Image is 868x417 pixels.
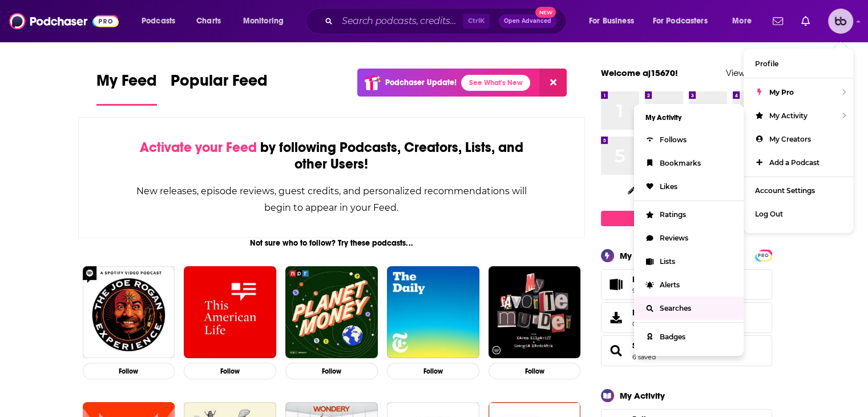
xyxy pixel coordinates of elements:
a: Charts [189,12,228,30]
span: My Feed [96,71,157,97]
img: Planet Money [285,266,378,359]
a: See What's New [461,75,530,91]
div: Not sure who to follow? Try these podcasts... [78,238,586,248]
a: Welcome aj15670! [601,67,678,78]
div: My Activity [620,390,665,401]
button: open menu [235,12,298,30]
span: Exports [632,307,660,318]
span: For Podcasters [653,13,708,29]
img: User Profile [828,9,853,34]
span: Exports [605,310,628,326]
button: Follow [285,363,378,379]
span: Account Settings [755,186,815,195]
a: Show notifications dropdown [797,11,814,31]
button: Follow [387,363,479,379]
span: Podcasts [142,13,175,29]
img: This American Life [184,266,276,359]
button: Open AdvancedNew [499,14,556,28]
a: Create My Top 8 [601,211,772,226]
div: Search podcasts, credits, & more... [317,8,577,34]
span: Log Out [755,210,783,218]
span: Lists [601,269,772,300]
a: Profile [744,52,853,75]
a: Lists [605,276,628,292]
a: Lists [632,274,720,284]
a: Popular Feed [171,71,268,106]
button: open menu [134,12,190,30]
span: Charts [196,13,221,29]
span: My Pro [769,88,794,97]
span: 0 items [632,320,660,328]
a: Show notifications dropdown [768,11,788,31]
ul: Show profile menu [744,49,853,233]
a: Account Settings [744,179,853,202]
a: Searches [605,343,628,359]
input: Search podcasts, credits, & more... [337,12,463,30]
span: Lists [632,274,649,284]
a: My Feed [96,71,157,106]
span: Open Advanced [504,18,551,24]
a: Searches [632,340,669,351]
a: PRO [757,251,770,259]
div: by following Podcasts, Creators, Lists, and other Users! [136,139,528,173]
img: My Favorite Murder with Karen Kilgariff and Georgia Hardstark [488,266,581,359]
button: Follow [488,363,581,379]
a: Add a Podcast [744,151,853,174]
button: Show profile menu [828,9,853,34]
a: 9 podcast lists [632,287,675,295]
img: The Joe Rogan Experience [83,266,175,359]
button: Follow [184,363,276,379]
span: Popular Feed [171,71,268,97]
img: The Daily [387,266,479,359]
span: More [732,13,752,29]
span: Ctrl K [463,14,490,29]
span: Monitoring [243,13,284,29]
a: 6 saved [632,353,656,361]
span: My Activity [769,111,808,120]
span: Profile [755,59,778,68]
span: My Creators [769,135,811,143]
button: Change Top 8 [621,183,692,198]
span: Logged in as aj15670 [828,9,853,34]
p: Podchaser Update! [385,78,457,87]
span: Add a Podcast [769,158,819,167]
div: My Pro [620,250,648,261]
a: View Profile [726,67,772,78]
div: New releases, episode reviews, guest credits, and personalized recommendations will begin to appe... [136,183,528,216]
a: Exports [601,302,772,333]
span: PRO [757,251,770,260]
button: open menu [724,12,766,30]
span: Searches [601,335,772,366]
img: Podchaser - Follow, Share and Rate Podcasts [9,10,119,32]
button: open menu [645,12,724,30]
span: Activate your Feed [140,139,257,156]
button: open menu [581,12,648,30]
span: New [535,7,556,18]
a: My Creators [744,127,853,151]
button: Follow [83,363,175,379]
span: For Business [589,13,634,29]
